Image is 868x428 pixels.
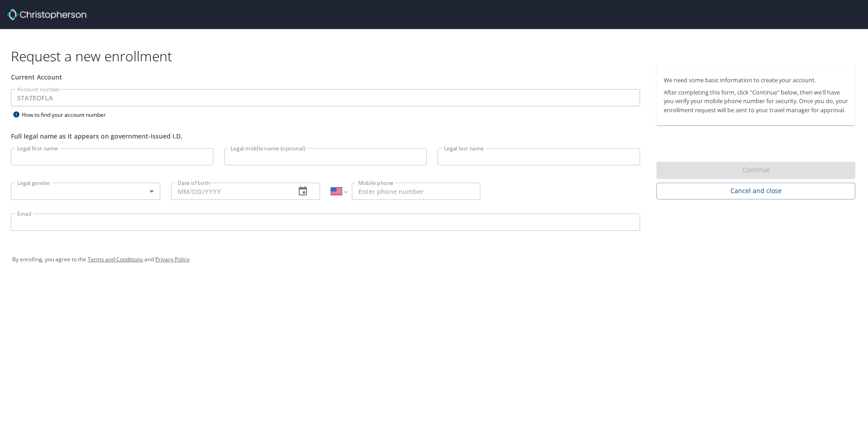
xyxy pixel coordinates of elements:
[664,88,848,114] p: After completing this form, click "Continue" below, then we'll have you verify your mobile phone ...
[155,255,189,263] a: Privacy Policy
[11,131,640,141] div: Full legal name as it appears on government-issued I.D.
[11,72,640,82] div: Current Account
[352,183,480,200] input: Enter phone number
[664,76,848,85] p: We need some basic information to create your account.
[656,183,855,199] button: Cancel and close
[171,183,289,200] input: MM/DD/YYYY
[11,109,124,120] div: How to find your account number
[12,248,856,271] div: By enrolling, you agree to the and .
[11,47,863,65] h1: Request a new enrollment
[11,183,160,200] div: ​
[664,185,848,197] span: Cancel and close
[88,255,143,263] a: Terms and Conditions
[7,9,86,20] img: cbt logo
